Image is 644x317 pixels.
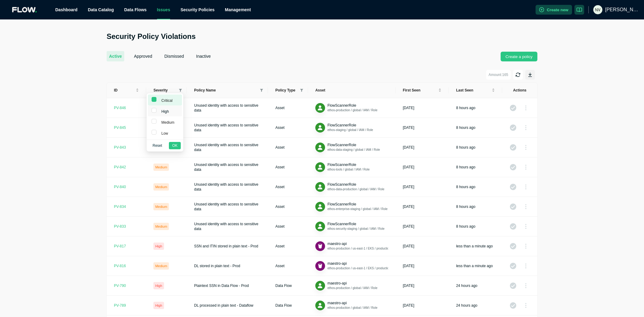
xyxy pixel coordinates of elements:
button: maestro-api [327,241,347,246]
div: Medium [153,262,169,270]
div: Medium [153,164,169,171]
div: PV- 817 [114,244,126,249]
span: FlowScannerRole [327,202,356,206]
span: ID [114,88,135,93]
div: Identitymaestro-apiethos-production / global / IAM / Role [315,281,378,291]
div: PV- 845 [114,125,126,130]
div: IdentityFlowScannerRoleethos-data-staging / global / IAM / Role [315,143,380,152]
span: maestro-api [327,242,347,246]
div: PV- 842 [114,165,126,170]
div: Medium [153,203,169,210]
th: First seen [396,83,449,98]
span: Severity [153,88,176,93]
span: SSN and ITIN stored in plain text - Prod [194,244,258,248]
span: Asset [275,126,284,130]
div: [DATE] [403,244,414,249]
span: Asset [275,264,284,268]
div: IdentityFlowScannerRoleethos-staging / global / IAM / Role [315,123,373,133]
span: Asset [275,224,284,229]
button: active [107,51,124,61]
div: Bucketmaestro-apiethos-production / us-east-1 / EKS / production / default [315,261,388,271]
span: FlowScannerRole [327,143,356,147]
a: Dashboard [55,7,77,12]
span: DL processed in plain text - Dataflow [194,303,253,308]
div: Medium [153,183,169,191]
img: Identity [317,105,323,111]
span: Asset [275,205,284,209]
button: FlowScannerRole [327,162,356,167]
div: 8 hours ago [456,105,475,110]
img: Identity [317,165,323,170]
span: Asset [275,145,284,150]
span: Unused identity with access to sensitive data [194,222,258,231]
div: IdentityFlowScannerRoleethos-data-production / global / IAM / Role [315,182,384,192]
div: PV- 834 [114,204,126,209]
div: PV- 816 [114,264,126,268]
span: Last seen [456,88,491,93]
img: Identity [317,184,323,190]
div: 24 hours ago [456,303,477,308]
div: 8 hours ago [456,145,475,150]
div: PV- 846 [114,105,126,110]
span: Plaintext SSN in Data Flow - Prod [194,284,249,288]
span: Unused identity with access to sensitive data [194,163,258,172]
div: IdentityFlowScannerRoleethos-security-staging / global / IAM / Role [315,222,385,231]
img: Bucket [317,263,324,269]
button: inactive [194,51,213,61]
div: [DATE] [403,184,414,189]
span: ethos-data-staging / global / IAM / Role [327,148,380,151]
a: Data Catalog [88,7,114,12]
th: Last seen [449,83,502,98]
span: Asset [275,165,284,169]
div: [DATE] [403,125,414,130]
span: ethos-enterprise-staging / global / IAM / Role [327,207,388,211]
span: Asset [275,185,284,189]
div: PV- 840 [114,184,126,189]
a: Security Policies [180,7,214,12]
button: Identity [315,143,325,152]
button: Identity [315,103,325,113]
button: Identity [315,182,325,192]
div: Medium [153,223,169,230]
button: Identity [315,301,325,310]
button: Identity [315,123,325,133]
div: IdentityFlowScannerRoleethos-production / global / IAM / Role [315,103,378,113]
button: maestro-api [327,261,347,266]
button: FlowScannerRole [327,182,356,187]
a: Create a policy [501,52,537,61]
span: OK [172,143,177,149]
div: 8 hours ago [456,125,475,130]
th: Actions [502,83,537,98]
div: [DATE] [403,303,414,308]
span: Data Flows [124,7,147,12]
div: Bucketmaestro-apiethos-production / us-east-1 / EKS / production / default [315,241,388,251]
span: Asset [275,244,284,248]
span: Unused identity with access to sensitive data [194,202,258,211]
span: Critical [159,98,173,103]
span: Data Flow [275,303,292,308]
span: ethos-production / global / IAM / Role [327,109,378,112]
button: FlowScannerRole [327,103,356,108]
div: 24 hours ago [456,283,477,288]
img: Identity [317,125,323,130]
button: Bucket [315,241,325,251]
div: PV- 843 [114,145,126,150]
span: maestro-api [327,281,347,285]
button: Create new [536,5,572,15]
div: less than a minute ago [456,244,493,249]
span: maestro-api [327,301,347,305]
button: Identity [315,222,325,231]
span: First seen [403,88,437,93]
button: FlowScannerRole [327,222,356,226]
span: Unused identity with access to sensitive data [194,123,258,132]
img: Identity [317,303,323,308]
button: Identity [315,202,325,212]
span: Unused identity with access to sensitive data [194,143,258,152]
div: PV- 833 [114,224,126,229]
div: IdentityFlowScannerRoleethos-enterprise-staging / global / IAM / Role [315,202,388,212]
span: DL stored in plain text - Prod [194,264,240,268]
button: Amount:165 [486,70,511,80]
button: FlowScannerRole [327,123,356,128]
h2: Security Policy Violations [107,32,537,41]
